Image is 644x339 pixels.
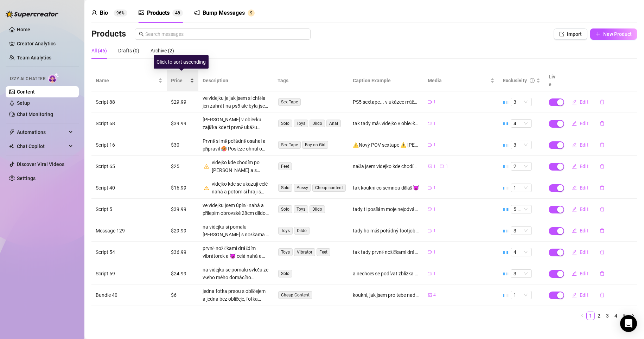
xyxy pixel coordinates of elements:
[446,163,448,170] span: 1
[600,185,605,190] span: delete
[428,229,432,233] span: video-camera
[514,120,529,127] span: 4
[151,47,174,55] div: Archive (2)
[590,28,637,40] button: New Product
[603,31,632,37] span: New Product
[600,121,605,126] span: delete
[91,263,167,284] td: Script 69
[167,199,198,220] td: $39.99
[353,184,419,192] div: tak koukni co semnou děláš 😈
[600,250,605,255] span: delete
[428,164,432,168] span: picture
[572,164,577,169] span: edit
[514,270,529,277] span: 3
[91,177,167,199] td: Script 40
[580,142,588,148] span: Edit
[91,28,126,40] h3: Products
[91,199,167,220] td: Script 5
[203,116,269,131] div: [PERSON_NAME] v oblečku zajíčka kde ti prvně ukážu zadeček a potom si dám analní količek do zadeč...
[629,312,637,320] button: right
[310,205,325,213] span: Dildo
[294,227,310,235] span: Dildo
[572,293,577,298] span: edit
[566,182,594,193] button: Edit
[595,312,603,320] a: 2
[433,270,436,277] span: 1
[278,248,293,256] span: Toys
[600,207,605,212] span: delete
[603,312,612,320] li: 3
[91,242,167,263] td: Script 54
[118,47,139,55] div: Drafts (0)
[433,206,436,213] span: 1
[167,91,198,113] td: $29.99
[566,289,594,301] button: Edit
[594,204,610,215] button: delete
[594,289,610,301] button: delete
[100,9,108,17] div: Bio
[580,313,584,318] span: left
[629,312,637,320] li: Next Page
[566,118,594,129] button: Edit
[91,91,167,113] td: Script 88
[204,185,209,190] span: warning
[423,70,499,91] th: Media
[171,77,189,84] span: Price
[566,139,594,151] button: Edit
[594,225,610,236] button: delete
[250,11,253,15] span: 9
[167,70,198,91] th: Price
[17,100,30,106] a: Setup
[514,227,529,235] span: 3
[278,227,293,235] span: Toys
[353,120,420,127] div: tak tady máš videjko v oblečku zajíčka kde ti prvně ukážu zadeček a potom si dám analní količek d...
[353,291,420,299] div: koukni, jak jsem pro tebe nadržená zlato😝 musím se fotit a osahávat, není to málo?😈
[147,9,170,17] div: Products
[91,47,107,55] div: All (46)
[433,142,436,148] span: 1
[566,225,594,236] button: Edit
[154,55,209,69] div: Click to sort ascending
[9,144,14,149] img: Chat Copilot
[594,268,610,279] button: delete
[91,156,167,177] td: Script 65
[566,96,594,108] button: Edit
[428,77,489,84] span: Media
[273,70,349,91] th: Tags
[167,113,198,134] td: $39.99
[428,250,432,254] span: video-camera
[167,134,198,156] td: $30
[353,162,420,170] div: našla jsem videjko kde chodím po štyrech a s kamerou na ponožky 😈
[172,9,183,17] sup: 48
[428,293,432,297] span: picture
[278,120,292,127] span: Solo
[578,312,586,320] li: Previous Page
[594,161,610,172] button: delete
[433,185,436,191] span: 1
[433,292,436,299] span: 4
[167,220,198,242] td: $29.99
[48,73,59,83] img: AI Chatter
[580,206,588,212] span: Edit
[353,248,420,256] div: tak tady prvně nožičkami dráždím vibrátorek a 😈 celá nahá a potom ho vykouřím pořádně 😈 a na konc...
[139,32,144,37] span: search
[203,9,245,17] div: Bump Messages
[620,312,628,320] a: 5
[612,312,620,320] a: 4
[428,207,432,211] span: video-camera
[91,284,167,306] td: Bundle 40
[212,159,269,174] div: videjko kde chodím po [PERSON_NAME] a s kamerou na ponožky 😈plus fotečka nožiček
[566,204,594,215] button: Edit
[167,177,198,199] td: $16.99
[278,98,301,106] span: Sex Tape
[353,205,420,213] div: tady ti posílám moje nejodvážnější videjko co tady u mě kdy uvidíš hrátky s 28 cm dildem přilepen...
[353,141,420,149] div: ⚠️Nový POV sextape ⚠️ [PERSON_NAME] jak mě našel připravenou už v županu na něho 🤭 ☀️VŠE UVIDÍŠ Z...
[145,30,306,38] input: Search messages
[17,111,53,117] a: Chat Monitoring
[203,202,269,217] div: ve videjku jsem úplně nahá a přílepím obrovské 28cm dildo na okno snad mě tam nikdo neviděl ale b...
[312,184,346,192] span: Cheap content
[600,293,605,298] span: delete
[566,161,594,172] button: Edit
[353,98,420,106] div: PS5 sextape... v ukázce můžeš vidět jak to celé probíhalo a skvěle mě udělal.. PS. KAŽDÁ SLEVA ZM...
[353,270,420,277] div: a nechceš se podívat zblízka na to jak si hezky naplácam na zadeček dokud není červený a potom če...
